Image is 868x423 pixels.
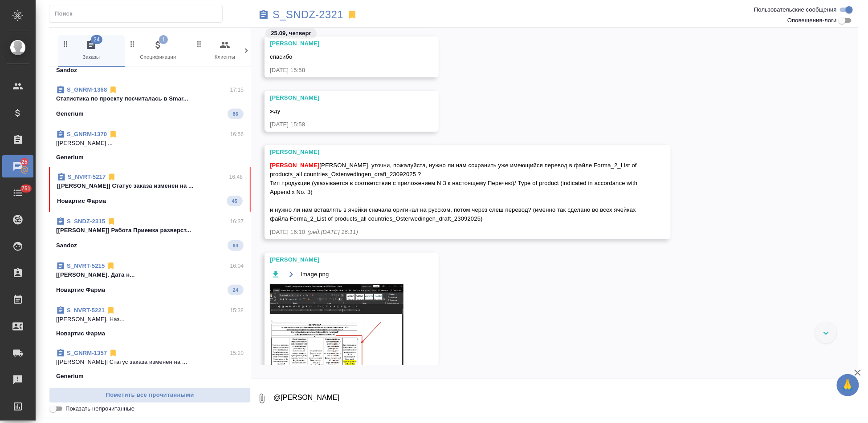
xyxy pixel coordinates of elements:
p: [[PERSON_NAME]. Наз... [56,315,244,324]
p: Sandoz [56,241,77,250]
a: 751 [2,182,33,204]
svg: Отписаться [109,349,118,358]
a: S_NVRT-5215 [67,262,105,269]
div: S_GNRM-136817:15Cтатистика по проекту посчиталась в Smar...Generium86 [49,80,251,125]
span: Клиенты [195,40,255,61]
span: 25 [16,157,33,166]
span: 751 [16,184,36,193]
p: 16:04 [230,262,244,270]
div: S_GNRM-135715:20[[PERSON_NAME]] Статус заказа изменен на ...Generium [49,343,251,386]
span: 24 [91,35,102,44]
p: [[PERSON_NAME]. Дата н... [56,270,244,279]
div: [PERSON_NAME] [270,93,408,102]
span: 86 [228,109,244,118]
span: [PERSON_NAME], уточни, пожалуйста, нужно ли нам сохранить уже имеющийся перевод в файле Forma_2_L... [270,162,639,222]
div: S_GNRM-137016:56[[PERSON_NAME] ...Generium [49,125,251,167]
a: S_SNDZ-2315 [67,218,105,225]
span: 64 [228,241,244,250]
p: Sandoz [56,66,77,75]
span: Оповещения-логи [787,16,837,25]
div: S_NVRT-521716:48[[PERSON_NAME]] Статус заказа изменен на ...Новартис Фарма45 [49,167,251,212]
svg: Зажми и перетащи, чтобы поменять порядок вкладок [128,40,137,48]
svg: Отписаться [106,306,115,315]
p: [[PERSON_NAME] ... [56,139,244,148]
svg: Отписаться [109,130,118,139]
button: Открыть на драйве [285,269,297,280]
svg: Отписаться [107,217,116,226]
p: 15:20 [230,349,244,358]
p: Новартис Фарма [56,329,105,338]
p: 16:37 [230,217,244,226]
svg: Отписаться [107,173,116,181]
div: [DATE] 15:58 [270,120,408,129]
p: [[PERSON_NAME]] Статус заказа изменен на ... [56,358,244,367]
p: [[PERSON_NAME]] Статус заказа изменен на ... [57,181,243,190]
span: Показать непрочитанные [65,404,134,413]
div: [PERSON_NAME] [270,148,640,157]
span: жду [270,108,280,114]
a: 25 [2,155,33,177]
div: [DATE] 15:58 [270,66,408,75]
svg: Зажми и перетащи, чтобы поменять порядок вкладок [61,40,70,48]
span: 🙏 [840,376,856,395]
svg: Зажми и перетащи, чтобы поменять порядок вкладок [195,40,204,48]
p: Generium [56,109,84,118]
span: (ред. [DATE] 16:11 ) [307,229,358,235]
p: 16:48 [229,173,243,181]
a: S_NVRT-5221 [67,307,105,314]
p: 25.09, четверг [271,29,311,38]
p: Новартис Фарма [57,197,106,205]
span: Пользовательские сообщения [754,5,837,14]
p: [[PERSON_NAME]] Работа Приемка разверст... [56,226,244,235]
a: S_GNRM-1370 [67,131,107,137]
p: Новартис Фарма [56,286,105,294]
a: S_GNRM-1357 [67,350,107,356]
span: 24 [228,286,244,294]
span: Спецификации [128,40,188,61]
span: 1 [159,35,168,44]
a: S_SNDZ-2321 [273,10,343,19]
div: S_NVRT-522115:38[[PERSON_NAME]. Наз...Новартис Фарма [49,301,251,343]
p: 15:38 [230,306,244,315]
img: image.png [270,284,403,413]
span: Заказы [61,40,121,61]
svg: Отписаться [106,262,115,270]
div: S_NVRT-521516:04[[PERSON_NAME]. Дата н...Новартис Фарма24 [49,256,251,301]
div: [DATE] 16:10 [270,228,640,237]
a: S_GNRM-1368 [67,86,107,93]
p: Generium [56,153,84,162]
span: image.png [301,270,329,279]
p: 17:15 [230,85,244,94]
p: Generium [56,372,84,381]
div: [PERSON_NAME] [270,255,408,264]
span: [PERSON_NAME] [270,162,319,169]
p: 16:56 [230,130,244,139]
span: Пометить все прочитанными [54,390,246,400]
div: S_SNDZ-231516:37[[PERSON_NAME]] Работа Приемка разверст...Sandoz64 [49,212,251,256]
span: 45 [227,197,243,205]
button: 🙏 [837,374,859,396]
a: S_NVRT-5217 [68,173,106,180]
input: Поиск [55,8,222,20]
p: Cтатистика по проекту посчиталась в Smar... [56,94,244,103]
button: Скачать [270,269,281,280]
span: спасибо [270,53,292,60]
button: Пометить все прочитанными [49,387,251,403]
